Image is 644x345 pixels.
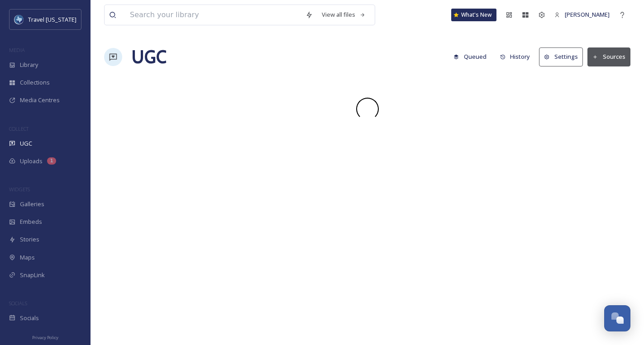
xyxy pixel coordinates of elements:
[9,47,25,53] span: MEDIA
[131,43,167,71] a: UGC
[20,271,45,279] span: SnapLink
[20,61,38,69] span: Library
[9,186,30,193] span: WIDGETS
[9,300,27,307] span: SOCIALS
[125,5,301,25] input: Search your library
[539,47,587,66] a: Settings
[451,9,496,21] a: What's New
[20,96,60,104] span: Media Centres
[317,6,370,24] a: View all files
[32,331,58,342] a: Privacy Policy
[565,10,610,19] span: [PERSON_NAME]
[14,15,24,24] img: images%20%281%29.jpeg
[587,47,630,66] button: Sources
[496,48,535,66] button: History
[47,157,56,165] div: 1
[20,139,32,148] span: UGC
[9,125,29,132] span: COLLECT
[20,200,44,208] span: Galleries
[20,314,39,322] span: Socials
[449,48,491,66] button: Queued
[539,47,583,66] button: Settings
[550,6,614,24] a: [PERSON_NAME]
[604,305,630,331] button: Open Chat
[20,157,43,165] span: Uploads
[20,217,42,226] span: Embeds
[20,235,39,244] span: Stories
[20,253,35,262] span: Maps
[496,48,539,66] a: History
[28,15,76,24] span: Travel [US_STATE]
[449,48,496,66] a: Queued
[32,335,58,340] span: Privacy Policy
[20,78,50,87] span: Collections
